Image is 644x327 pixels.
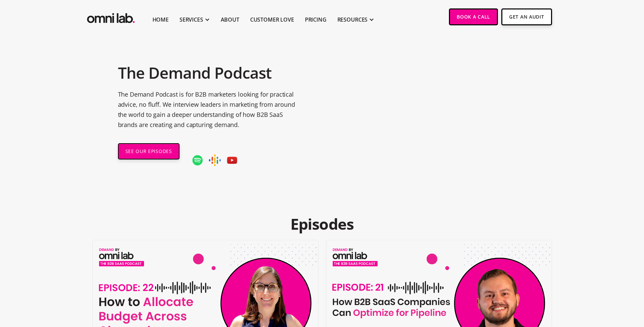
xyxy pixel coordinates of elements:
[86,8,136,25] a: home
[337,16,368,24] div: RESOURCES
[118,89,304,130] p: The Demand Podcast is for B2B marketers looking for practical advice, no fluff. We interview lead...
[221,16,239,24] a: About
[250,16,294,24] a: Customer Love
[501,8,552,25] a: Get An Audit
[152,16,169,24] a: Home
[118,60,304,85] h1: The Demand Podcast
[522,249,644,327] iframe: Chat Widget
[86,8,136,25] img: Omni Lab: B2B SaaS Demand Generation Agency
[118,143,180,159] a: SEE OUR EPISODES
[305,16,327,24] a: Pricing
[180,16,203,24] div: SERVICES
[449,8,498,25] a: Book a Call
[92,215,552,233] h2: Episodes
